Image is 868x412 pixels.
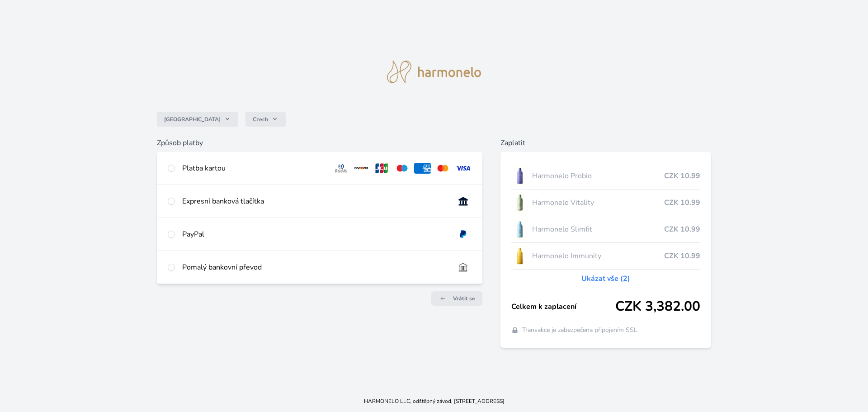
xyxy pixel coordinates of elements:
[455,196,472,207] img: onlineBanking_CZ.svg
[522,326,637,335] span: Transakce je zabezpečena připojením SSL
[500,137,712,148] h6: Zaplatit
[182,163,326,174] div: Platba kartou
[414,163,431,174] img: amex.svg
[394,163,410,174] img: maestro.svg
[615,298,700,315] span: CZK 3,382.00
[664,224,700,235] span: CZK 10.99
[373,163,390,174] img: jcb.svg
[453,295,475,302] span: Vrátit se
[664,197,700,208] span: CZK 10.99
[532,224,665,235] span: Harmonelo Slimfit
[532,170,665,181] span: Harmonelo Probio
[511,245,528,267] img: IMMUNITY_se_stinem_x-lo.jpg
[353,163,370,174] img: discover.svg
[511,165,528,187] img: CLEAN_PROBIO_se_stinem_x-lo.jpg
[511,218,528,241] img: SLIMFIT_se_stinem_x-lo.jpg
[664,170,700,181] span: CZK 10.99
[581,273,630,284] a: Ukázat vše (2)
[532,251,665,261] span: Harmonelo Immunity
[511,191,528,214] img: CLEAN_VITALITY_se_stinem_x-lo.jpg
[164,116,221,123] span: [GEOGRAPHIC_DATA]
[182,196,448,207] div: Expresní banková tlačítka
[333,163,349,174] img: diners.svg
[387,61,481,83] img: logo.svg
[455,163,472,174] img: visa.svg
[455,229,472,240] img: paypal.svg
[431,291,482,306] a: Vrátit se
[455,262,472,273] img: bankTransfer_IBAN.svg
[245,112,286,127] button: Czech
[511,301,616,312] span: Celkem k zaplacení
[532,197,665,208] span: Harmonelo Vitality
[434,163,451,174] img: mc.svg
[253,116,268,123] span: Czech
[157,112,238,127] button: [GEOGRAPHIC_DATA]
[664,251,700,261] span: CZK 10.99
[182,262,448,273] div: Pomalý bankovní převod
[182,229,448,240] div: PayPal
[157,137,482,148] h6: Způsob platby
